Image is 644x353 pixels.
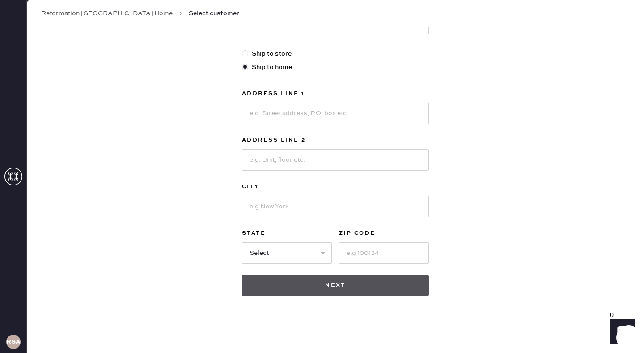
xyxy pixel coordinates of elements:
[242,49,429,59] label: Ship to store
[242,181,429,192] label: City
[41,9,173,18] a: Reformation [GEOGRAPHIC_DATA] Home
[6,339,21,345] h3: RSA
[242,196,429,217] input: e.g New York
[242,135,429,146] label: Address Line 2
[339,228,429,239] label: ZIP Code
[242,88,429,99] label: Address Line 1
[242,103,429,124] input: e.g. Street address, P.O. box etc.
[189,9,239,18] span: Select customer
[339,242,429,264] input: e.g 100134
[242,62,429,72] label: Ship to home
[242,228,332,239] label: State
[602,313,640,351] iframe: Front Chat
[242,275,429,296] button: Next
[242,149,429,171] input: e.g. Unit, floor etc.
